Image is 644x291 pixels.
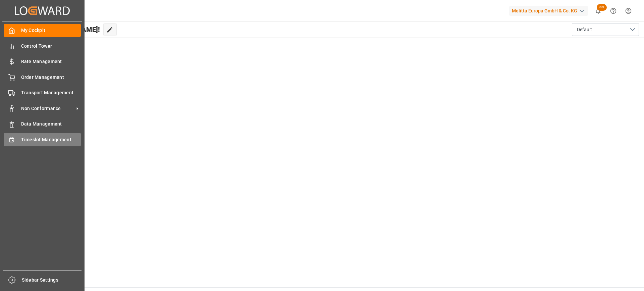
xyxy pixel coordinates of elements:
span: Default [577,26,592,33]
a: Control Tower [4,39,81,52]
span: 99+ [597,4,607,11]
a: My Cockpit [4,24,81,37]
button: open menu [572,23,639,36]
a: Timeslot Management [4,133,81,146]
a: Transport Management [4,86,81,99]
a: Order Management [4,70,81,84]
span: Timeslot Management [21,136,81,143]
span: Data Management [21,120,81,128]
div: Melitta Europa GmbH & Co. KG [509,6,588,16]
span: Control Tower [21,43,81,50]
span: Rate Management [21,58,81,65]
span: Transport Management [21,89,81,96]
button: show 100 new notifications [591,3,606,18]
span: My Cockpit [21,27,81,34]
span: Sidebar Settings [22,277,82,284]
span: Non Conformance [21,105,74,112]
a: Rate Management [4,55,81,68]
button: Melitta Europa GmbH & Co. KG [509,4,591,17]
span: Hello [PERSON_NAME]! [28,23,100,36]
span: Order Management [21,74,81,81]
a: Data Management [4,117,81,131]
button: Help Center [606,3,621,18]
